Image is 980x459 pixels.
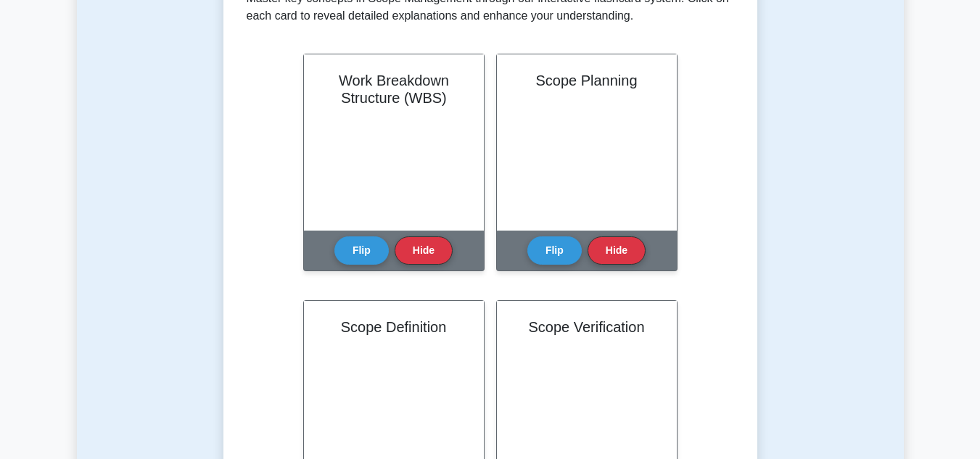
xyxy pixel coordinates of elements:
button: Hide [588,236,646,265]
button: Flip [334,236,389,265]
button: Flip [527,236,582,265]
h2: Work Breakdown Structure (WBS) [321,72,466,107]
h2: Scope Verification [514,318,659,336]
h2: Scope Definition [321,318,466,336]
h2: Scope Planning [514,72,659,89]
button: Hide [395,236,453,265]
